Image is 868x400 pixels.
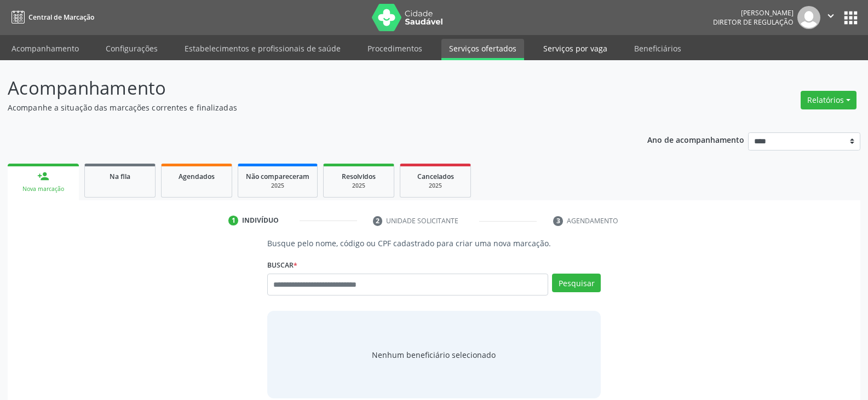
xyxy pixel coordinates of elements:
[626,39,689,58] a: Beneficiários
[179,172,215,181] span: Agendados
[820,6,841,29] button: 
[8,74,605,102] p: Acompanhamento
[4,39,87,58] a: Acompanhamento
[801,91,856,109] button: Relatórios
[441,39,524,60] a: Serviços ofertados
[331,182,386,190] div: 2025
[177,39,348,58] a: Estabelecimentos e profissionais de saúde
[98,39,165,58] a: Configurações
[342,172,376,181] span: Resolvidos
[713,18,794,27] span: Diretor de regulação
[713,8,794,18] div: [PERSON_NAME]
[28,13,94,22] span: Central de Marcação
[15,185,71,193] div: Nova marcação
[8,102,605,113] p: Acompanhe a situação das marcações correntes e finalizadas
[267,237,601,249] p: Busque pelo nome, código ou CPF cadastrado para criar uma nova marcação.
[417,172,454,181] span: Cancelados
[228,216,238,225] div: 1
[372,349,496,361] span: Nenhum beneficiário selecionado
[825,10,837,22] i: 
[37,170,49,182] div: person_add
[360,39,430,58] a: Procedimentos
[536,39,615,58] a: Serviços por vaga
[797,6,820,29] img: img
[246,172,309,181] span: Não compareceram
[267,257,297,274] label: Buscar
[242,216,279,225] div: Indivíduo
[110,172,130,181] span: Na fila
[408,182,463,190] div: 2025
[841,8,860,27] button: apps
[246,182,309,190] div: 2025
[647,132,744,146] p: Ano de acompanhamento
[552,274,601,292] button: Pesquisar
[8,8,94,26] a: Central de Marcação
